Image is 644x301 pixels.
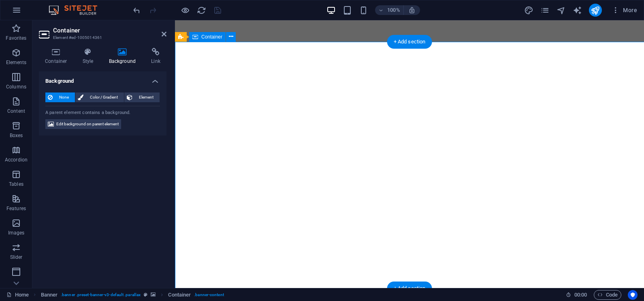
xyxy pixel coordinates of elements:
p: Images [8,230,25,236]
p: Accordion [5,157,28,163]
button: Color / Gradient [75,92,124,102]
h4: Container [39,48,77,65]
p: Favorites [6,35,26,41]
span: : [580,292,581,298]
span: More [612,6,637,14]
span: None [55,92,73,102]
button: Click here to leave preview mode and continue editing [180,5,190,15]
button: None [45,92,75,102]
p: Columns [6,84,26,90]
span: . banner-content [194,290,224,300]
i: This element is a customizable preset [144,292,147,297]
button: design [524,5,534,15]
p: Elements [6,59,27,66]
span: Code [597,290,618,300]
button: text_generator [573,5,582,15]
h3: Element #ed-1005014361 [53,34,150,41]
p: Slider [10,254,23,260]
h4: Background [103,48,145,65]
img: Editor Logo [47,5,107,15]
span: Click to select. Double-click to edit [168,290,191,300]
h6: 100% [387,5,400,15]
p: Boxes [10,132,23,139]
button: reload [196,5,206,15]
p: Content [7,108,25,114]
span: Edit background on parent element [56,119,119,129]
i: Reload page [197,6,206,15]
button: navigator [557,5,566,15]
button: undo [132,5,141,15]
p: Tables [9,181,23,187]
a: Click to cancel selection. Double-click to open Pages [6,290,29,300]
i: Undo: Change video (Ctrl+Z) [132,6,141,15]
h2: Container [53,27,166,34]
span: 00 00 [574,290,587,300]
button: Element [124,92,160,102]
i: On resize automatically adjust zoom level to fit chosen device. [408,6,416,14]
button: Usercentrics [628,290,638,300]
span: . banner .preset-banner-v3-default .parallax [61,290,141,300]
span: Click to select. Double-click to edit [41,290,58,300]
div: + Add section [387,35,432,49]
h4: Background [39,71,166,86]
i: AI Writer [573,6,582,15]
button: Code [594,290,621,300]
div: A parent element contains a background. [45,106,160,116]
span: Color / Gradient [86,92,122,102]
i: Pages (Ctrl+Alt+S) [540,6,550,15]
button: pages [540,5,550,15]
h6: Session time [566,290,587,300]
i: Publish [591,6,600,15]
nav: breadcrumb [41,290,224,300]
i: Design (Ctrl+Alt+Y) [524,6,533,15]
span: Element [135,92,157,102]
button: publish [589,4,602,17]
button: More [608,4,640,17]
button: Edit background on parent element [45,119,121,129]
h4: Link [145,48,166,65]
button: 100% [375,5,404,15]
div: + Add section [387,282,432,295]
p: Features [6,205,26,212]
i: Navigator [557,6,566,15]
i: This element contains a background [151,292,156,297]
span: Container [201,34,222,39]
h4: Style [77,48,103,65]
